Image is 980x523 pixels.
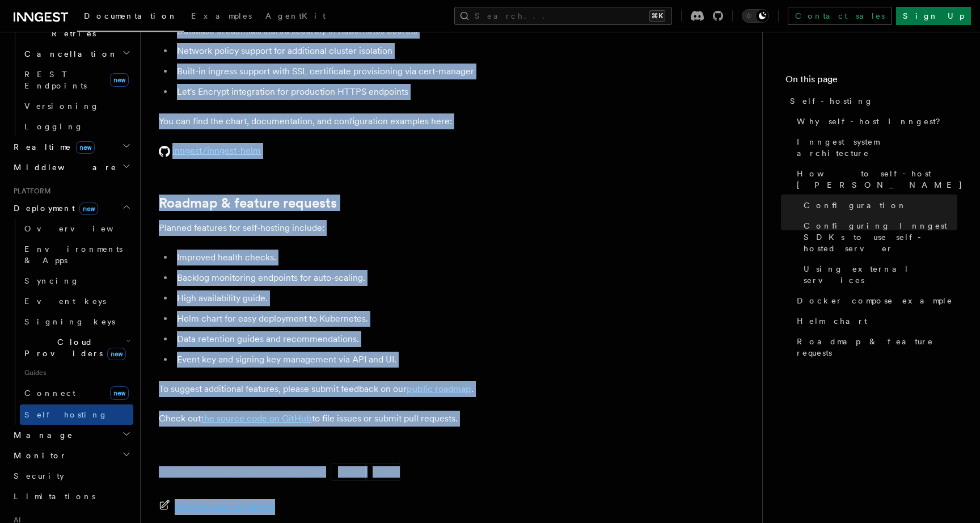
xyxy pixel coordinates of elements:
span: Helm chart [797,315,867,327]
span: Configuration [804,200,907,211]
span: AgentKit [265,11,326,20]
a: Security [9,466,133,486]
span: Configuring Inngest SDKs to use self-hosted server [804,220,957,254]
a: Overview [20,218,133,239]
li: Built-in ingress support with SSL certificate provisioning via cert-manager [174,64,612,79]
span: Self hosting [24,410,108,419]
span: Inngest system architecture [797,136,957,159]
a: Connectnew [20,382,133,404]
a: Sign Up [896,7,971,25]
span: new [110,386,129,400]
span: Using external services [804,263,957,286]
a: the source code on GitHub [201,413,312,424]
button: No [366,463,400,480]
a: Examples [184,3,259,31]
a: Signing keys [20,311,133,332]
a: Edit this page on GitHub [159,499,275,515]
a: Contact sales [788,7,892,25]
button: Deploymentnew [9,198,133,218]
span: Edit this page on GitHub [175,499,275,515]
span: Signing keys [24,317,115,326]
span: new [110,73,129,87]
p: Planned features for self-hosting include: [159,220,612,236]
span: Security [14,471,64,480]
li: Let's Encrypt integration for production HTTPS endpoints [174,84,612,100]
li: Data retention guides and recommendations. [174,331,612,347]
a: Roadmap & feature requests [159,195,337,211]
button: Monitor [9,445,133,466]
li: Improved health checks. [174,250,612,265]
span: Connect [24,389,75,398]
a: Logging [20,116,133,137]
a: Inngest system architecture [792,132,957,163]
p: You can find the chart, documentation, and configuration examples here: [159,113,612,129]
span: Logging [24,122,83,131]
button: Search...⌘K [454,7,672,25]
button: Cloud Providersnew [20,332,133,364]
span: Limitations [14,492,95,501]
a: Docker compose example [792,290,957,311]
span: Cloud Providers [20,336,126,359]
h4: On this page [785,73,957,91]
a: Using external services [799,259,957,290]
a: Why self-host Inngest? [792,111,957,132]
span: Self-hosting [790,95,873,107]
span: Documentation [84,11,178,20]
a: Self hosting [20,404,133,425]
span: Syncing [24,276,79,285]
span: Roadmap & feature requests [797,336,957,358]
span: How to self-host [PERSON_NAME] [797,168,963,191]
a: Configuration [799,195,957,216]
span: Cancellation [20,48,118,60]
span: Manage [9,429,73,441]
span: Platform [9,187,51,196]
a: Environments & Apps [20,239,133,271]
a: Configuring Inngest SDKs to use self-hosted server [799,216,957,259]
span: new [79,203,98,215]
span: Overview [24,224,141,233]
li: Event key and signing key management via API and UI. [174,352,612,368]
a: inngest/inngest-helm [159,145,261,156]
span: new [107,348,126,360]
a: Documentation [77,3,184,32]
kbd: ⌘K [649,10,665,22]
span: Deployment [9,203,98,214]
span: Middleware [9,162,117,173]
a: REST Endpointsnew [20,64,133,96]
a: Self-hosting [785,91,957,111]
button: Middleware [9,157,133,178]
button: Manage [9,425,133,445]
p: Was this page helpful? [159,466,317,478]
p: Check out to file issues or submit pull requests. [159,411,612,427]
span: Docker compose example [797,295,953,306]
span: Realtime [9,141,95,153]
button: Cancellation [20,44,133,64]
span: Why self-host Inngest? [797,116,948,127]
a: Syncing [20,271,133,291]
p: To suggest additional features, please submit feedback on our . [159,381,612,397]
span: new [76,141,95,154]
span: Versioning [24,102,99,111]
span: Guides [20,364,133,382]
a: Helm chart [792,311,957,331]
a: Versioning [20,96,133,116]
div: Deploymentnew [9,218,133,425]
a: Event keys [20,291,133,311]
span: Examples [191,11,252,20]
a: Limitations [9,486,133,507]
a: AgentKit [259,3,332,31]
span: Environments & Apps [24,244,122,265]
span: Event keys [24,297,106,306]
a: public roadmap [407,383,471,394]
li: Helm chart for easy deployment to Kubernetes. [174,311,612,327]
a: Roadmap & feature requests [792,331,957,363]
span: Monitor [9,450,67,461]
span: REST Endpoints [24,70,87,90]
li: Backlog monitoring endpoints for auto-scaling. [174,270,612,286]
button: Yes [331,463,365,480]
a: How to self-host [PERSON_NAME] [792,163,957,195]
button: Realtimenew [9,137,133,157]
li: Network policy support for additional cluster isolation [174,43,612,59]
button: Toggle dark mode [742,9,769,23]
li: High availability guide. [174,290,612,306]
